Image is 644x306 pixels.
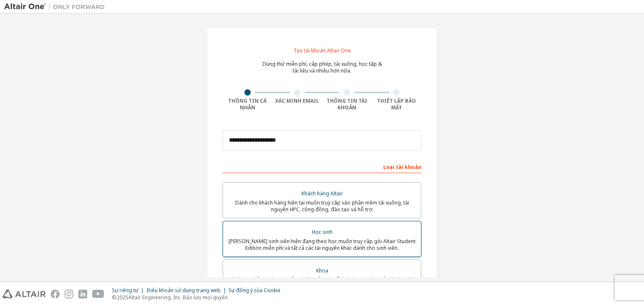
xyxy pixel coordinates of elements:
[293,67,351,74] font: tài liệu và nhiều hơn nữa.
[275,97,319,104] font: Xác minh Email
[316,267,328,274] font: Khoa
[228,97,267,111] font: Thông tin cá nhân
[229,287,280,294] font: Sự đồng ý của Cookie
[377,97,416,111] font: Thiết lập bảo mật
[327,97,367,111] font: Thông tin tài khoản
[146,287,221,294] font: Điều khoản sử dụng trang web
[383,163,421,171] font: Loại tài khoản
[3,290,46,298] img: altair_logo.svg
[128,294,229,301] font: Altair Engineering, Inc. Bảo lưu mọi quyền.
[112,287,138,294] font: Sự riêng tư
[65,290,73,298] img: instagram.svg
[301,190,343,197] font: Khách hàng Altair
[293,47,351,54] font: Tạo tài khoản Altair One
[112,294,117,301] font: ©
[229,238,415,252] font: [PERSON_NAME] sinh viên hiện đang theo học muốn truy cập gói Altair Student Edition miễn phí và t...
[228,276,416,290] font: Dành cho giảng viên và quản trị viên của các tổ chức học thuật quản lý sinh viên và truy cập phần...
[235,199,409,213] font: Dành cho khách hàng hiện tại muốn truy cập vào phần mềm tải xuống, tài nguyên HPC, cộng đồng, đào...
[51,290,60,298] img: facebook.svg
[312,228,332,236] font: Học sinh
[262,60,382,67] font: Dùng thử miễn phí, cấp phép, tải xuống, học tập &
[117,294,128,301] font: 2025
[92,290,104,298] img: youtube.svg
[78,290,87,298] img: linkedin.svg
[4,3,109,11] img: Altair One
